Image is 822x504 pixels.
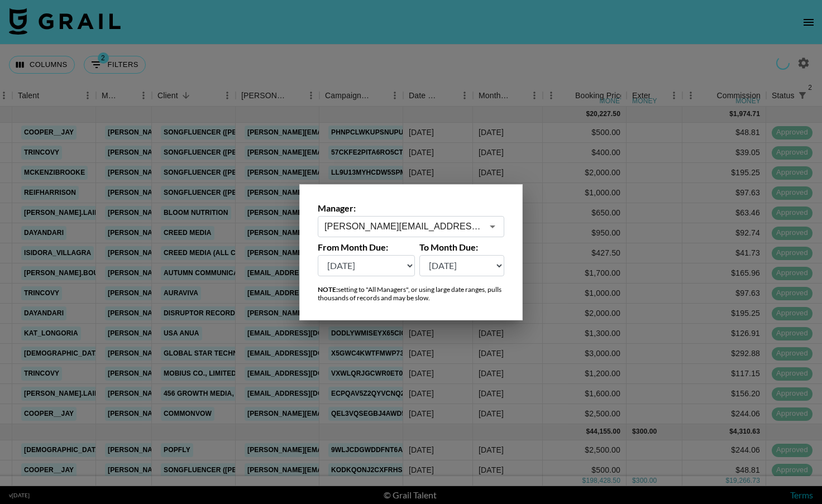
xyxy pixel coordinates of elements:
[318,242,415,253] label: From Month Due:
[485,219,500,234] button: Open
[318,285,338,294] strong: NOTE:
[318,203,504,214] label: Manager:
[318,285,504,302] div: setting to "All Managers", or using large date ranges, pulls thousands of records and may be slow.
[419,242,505,253] label: To Month Due:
